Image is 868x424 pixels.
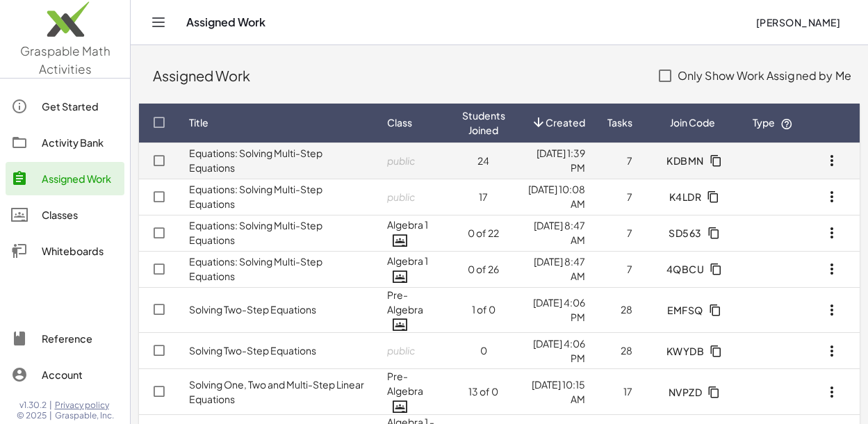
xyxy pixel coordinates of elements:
[516,142,596,179] td: [DATE] 1:39 PM
[669,190,701,203] span: K4LDR
[451,142,516,179] td: 24
[387,190,416,203] span: public
[42,243,119,259] div: Whiteboards
[189,183,322,210] a: Equations: Solving Multi-Step Equations
[42,206,119,223] div: Classes
[153,66,644,85] div: Assigned Work
[657,220,728,245] button: SD563
[669,227,702,239] span: SD563
[55,410,114,421] span: Graspable, Inc.
[6,234,124,268] a: Whiteboards
[668,386,702,398] span: NVPZD
[655,339,730,364] button: KWYDB
[462,108,505,138] span: Students Joined
[657,184,728,209] button: K4LDR
[6,126,124,159] a: Activity Bank
[516,179,596,215] td: [DATE] 10:08 AM
[451,179,516,215] td: 17
[516,251,596,287] td: [DATE] 8:47 AM
[376,287,451,333] td: Pre-Algebra
[189,303,316,316] a: Solving Two-Step Equations
[596,142,644,179] td: 7
[189,378,364,405] a: Solving One, Two and Multi-Step Linear Equations
[657,380,728,405] button: NVPZD
[49,400,52,411] span: |
[42,330,119,347] div: Reference
[596,251,644,287] td: 7
[667,304,703,316] span: EMFSQ
[49,410,52,421] span: |
[17,410,47,421] span: © 2025
[189,344,316,357] a: Solving Two-Step Equations
[451,215,516,251] td: 0 of 22
[744,10,851,35] button: [PERSON_NAME]
[55,400,114,411] a: Privacy policy
[451,333,516,369] td: 0
[678,59,851,92] label: Only Show Work Assigned by Me
[516,287,596,333] td: [DATE] 4:06 PM
[387,344,416,357] span: public
[6,322,124,355] a: Reference
[596,179,644,215] td: 7
[666,345,704,357] span: KWYDB
[19,400,47,411] span: v1.30.2
[596,287,644,333] td: 28
[42,366,119,383] div: Account
[666,263,704,275] span: 4QBCU
[753,116,793,129] span: Type
[376,251,451,287] td: Algebra 1
[596,369,644,415] td: 17
[755,16,840,28] span: [PERSON_NAME]
[6,162,124,195] a: Assigned Work
[656,297,730,323] button: EMFSQ
[596,333,644,369] td: 28
[596,215,644,251] td: 7
[451,369,516,415] td: 13 of 0
[6,198,124,231] a: Classes
[189,147,322,174] a: Equations: Solving Multi-Step Equations
[516,333,596,369] td: [DATE] 4:06 PM
[20,43,110,76] span: Graspable Math Activities
[655,256,730,282] button: 4QBCU
[516,215,596,251] td: [DATE] 8:47 AM
[42,134,119,151] div: Activity Bank
[376,369,451,415] td: Pre-Algebra
[387,115,412,130] span: Class
[147,11,170,33] button: Toggle navigation
[546,115,585,130] span: Created
[451,251,516,287] td: 0 of 26
[376,215,451,251] td: Algebra 1
[189,255,322,282] a: Equations: Solving Multi-Step Equations
[516,369,596,415] td: [DATE] 10:15 AM
[666,154,704,167] span: KDBMN
[607,115,632,130] span: Tasks
[42,170,119,187] div: Assigned Work
[655,148,730,173] button: KDBMN
[189,115,208,130] span: Title
[42,98,119,115] div: Get Started
[6,90,124,123] a: Get Started
[189,219,322,246] a: Equations: Solving Multi-Step Equations
[670,115,715,130] span: Join Code
[6,358,124,391] a: Account
[451,287,516,333] td: 1 of 0
[387,154,416,167] span: public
